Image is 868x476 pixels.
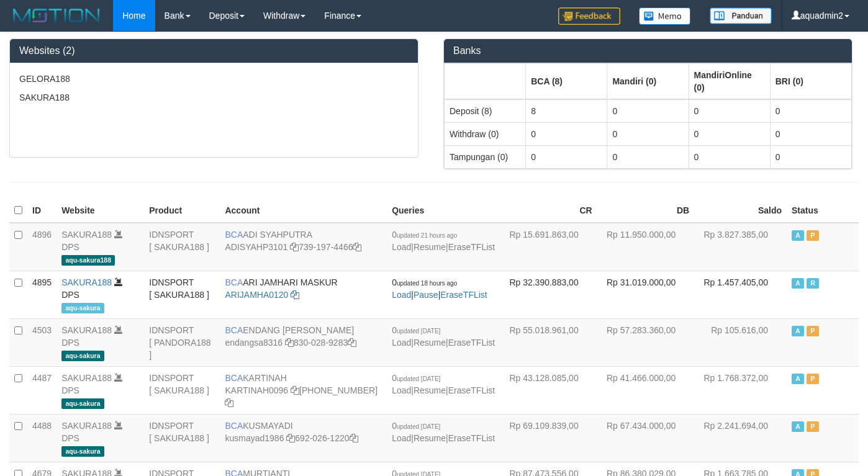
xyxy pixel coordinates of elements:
th: Account [220,199,387,223]
span: | | [392,421,495,443]
th: Group: activate to sort column ascending [770,63,851,99]
th: Group: activate to sort column ascending [445,63,526,99]
td: ENDANG [PERSON_NAME] 830-028-9283 [220,318,387,366]
a: ARIJAMHA0120 [225,290,288,300]
h3: Banks [453,45,843,56]
a: kusmayad1986 [225,433,284,443]
a: Copy 6920261220 to clipboard [350,433,358,443]
a: Resume [414,242,446,252]
td: Rp 1.768.372,00 [694,366,787,414]
a: Copy kusmayad1986 to clipboard [286,433,295,443]
a: SAKURA188 [61,325,112,335]
td: 4896 [27,223,57,271]
span: | | [392,230,495,252]
span: | | [392,373,495,395]
td: IDNSPORT [ SAKURA188 ] [144,271,220,318]
span: aqu-sakura [61,446,104,457]
a: Pause [414,290,438,300]
a: ADISYAHP3101 [225,242,287,252]
a: Copy KARTINAH0096 to clipboard [291,385,299,395]
a: Resume [414,433,446,443]
span: BCA [225,325,243,335]
span: Active [792,230,804,241]
a: EraseTFList [448,433,495,443]
td: 4488 [27,414,57,462]
span: Active [792,421,804,432]
td: DPS [57,414,144,462]
a: Copy ARIJAMHA0120 to clipboard [291,290,299,300]
a: SAKURA188 [61,373,112,383]
td: Rp 1.457.405,00 [694,271,787,318]
td: DPS [57,223,144,271]
a: EraseTFList [448,242,495,252]
span: BCA [225,230,243,240]
th: Product [144,199,220,223]
td: Rp 67.434.000,00 [597,414,695,462]
a: Copy ADISYAHP3101 to clipboard [290,242,299,252]
td: 0 [689,122,770,145]
span: Running [807,278,819,289]
td: ADI SYAHPUTRA 739-197-4466 [220,223,387,271]
td: KUSMAYADI 692-026-1220 [220,414,387,462]
td: 8 [526,99,607,123]
td: ARI JAMHARI MASKUR [220,271,387,318]
td: 0 [526,122,607,145]
a: Copy 5885247854 to clipboard [225,398,233,408]
td: 0 [770,145,851,168]
td: Rp 2.241.694,00 [694,414,787,462]
a: Copy 7391974466 to clipboard [353,242,361,252]
td: IDNSPORT [ SAKURA188 ] [144,414,220,462]
span: Active [792,326,804,336]
a: Load [392,290,411,300]
span: Paused [807,326,819,336]
th: Website [57,199,144,223]
td: IDNSPORT [ SAKURA188 ] [144,223,220,271]
td: 4895 [27,271,57,318]
td: Rp 105.616,00 [694,318,787,366]
td: Rp 69.109.839,00 [500,414,597,462]
th: Group: activate to sort column ascending [689,63,770,99]
th: Group: activate to sort column ascending [526,63,607,99]
span: 0 [392,421,440,431]
span: updated 21 hours ago [397,232,457,239]
td: 0 [770,99,851,123]
td: IDNSPORT [ PANDORA188 ] [144,318,220,366]
td: Rp 57.283.360,00 [597,318,695,366]
a: Copy 8300289283 to clipboard [348,338,356,348]
p: SAKURA188 [19,91,409,104]
span: aqu-sakura [61,351,104,361]
th: ID [27,199,57,223]
span: 0 [392,373,440,383]
a: Load [392,242,411,252]
span: updated [DATE] [397,328,440,335]
span: updated 18 hours ago [397,280,457,287]
th: Status [787,199,859,223]
td: Rp 15.691.863,00 [500,223,597,271]
a: Copy endangsa8316 to clipboard [285,338,294,348]
span: aqu-sakura [61,303,104,313]
td: Rp 41.466.000,00 [597,366,695,414]
td: 0 [689,145,770,168]
td: IDNSPORT [ SAKURA188 ] [144,366,220,414]
a: SAKURA188 [61,230,112,240]
p: GELORA188 [19,73,409,85]
td: 0 [689,99,770,123]
td: Rp 11.950.000,00 [597,223,695,271]
img: Button%20Memo.svg [639,7,691,25]
span: updated [DATE] [397,423,440,430]
a: endangsa8316 [225,338,283,348]
td: Withdraw (0) [445,122,526,145]
span: updated [DATE] [397,375,440,382]
td: 0 [607,99,689,123]
a: Load [392,385,411,395]
td: DPS [57,271,144,318]
a: SAKURA188 [61,421,112,431]
a: EraseTFList [448,338,495,348]
span: 0 [392,277,457,287]
span: aqu-sakura188 [61,255,115,266]
th: DB [597,199,695,223]
span: aqu-sakura [61,398,104,409]
h3: Websites (2) [19,45,409,56]
td: DPS [57,366,144,414]
span: Active [792,374,804,384]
